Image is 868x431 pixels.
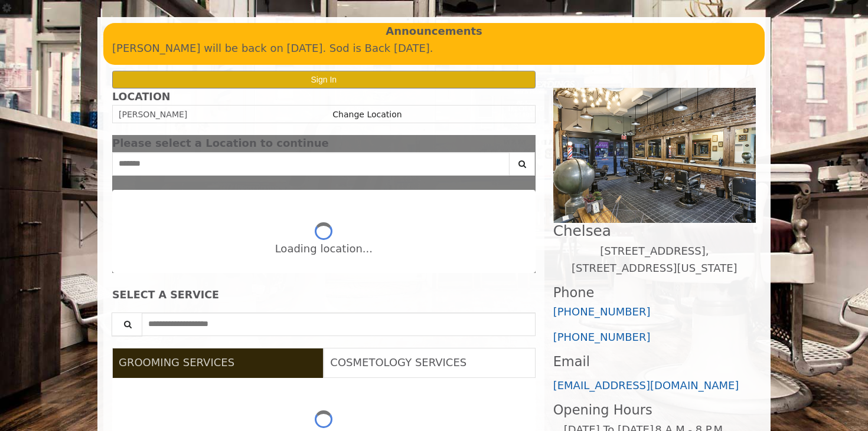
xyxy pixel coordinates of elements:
[553,243,756,277] p: [STREET_ADDRESS],[STREET_ADDRESS][US_STATE]
[112,137,329,149] span: Please select a Location to continue
[330,356,466,369] span: COSMETOLOGY SERVICES
[553,331,651,343] a: [PHONE_NUMBER]
[553,403,756,417] h3: Opening Hours
[112,289,536,301] div: SELECT A SERVICE
[332,110,402,119] a: Change Location
[553,305,651,318] a: [PHONE_NUMBER]
[119,110,187,119] span: [PERSON_NAME]
[112,152,510,176] input: Search Center
[553,379,739,391] a: [EMAIL_ADDRESS][DOMAIN_NAME]
[553,354,756,369] h3: Email
[112,91,170,103] b: LOCATION
[112,40,756,57] p: [PERSON_NAME] will be back on [DATE]. Sod is Back [DATE].
[386,23,482,40] b: Announcements
[275,241,373,258] div: Loading location...
[119,356,234,369] span: GROOMING SERVICES
[112,312,142,336] button: Service Search
[112,152,536,182] div: Center Select
[553,223,756,239] h2: Chelsea
[518,140,536,147] button: close dialog
[112,71,536,88] button: Sign In
[515,160,529,168] i: Search button
[553,285,756,300] h3: Phone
